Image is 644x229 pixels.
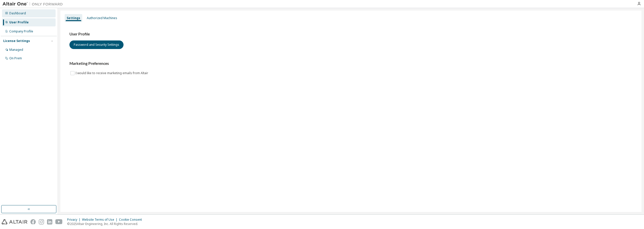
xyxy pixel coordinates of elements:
img: instagram.svg [39,219,44,224]
div: Website Terms of Use [82,218,119,222]
div: License Settings [3,39,30,43]
div: Cookie Consent [119,218,145,222]
img: youtube.svg [55,219,63,224]
div: Authorized Machines [87,16,117,20]
label: I would like to receive marketing emails from Altair [75,70,149,76]
h3: Marketing Preferences [69,61,632,66]
img: facebook.svg [30,219,36,224]
div: Company Profile [9,29,33,33]
p: © 2025 Altair Engineering, Inc. All Rights Reserved. [67,222,145,226]
div: Dashboard [9,11,26,15]
div: Managed [9,48,23,52]
div: Privacy [67,218,82,222]
button: Password and Security Settings [69,40,124,49]
div: User Profile [9,20,29,24]
img: Altair One [3,2,65,7]
img: altair_logo.svg [2,219,27,224]
h3: User Profile [69,32,632,37]
div: Settings [67,16,80,20]
img: linkedin.svg [47,219,52,224]
div: On Prem [9,56,22,60]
